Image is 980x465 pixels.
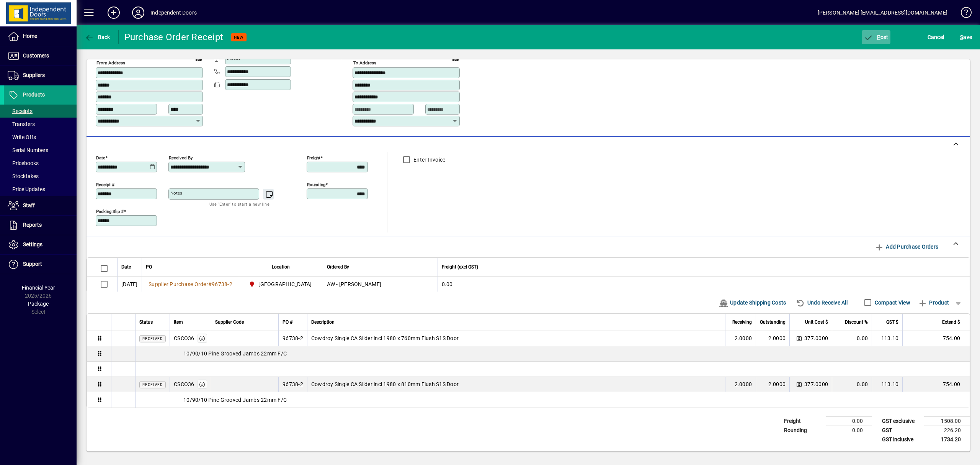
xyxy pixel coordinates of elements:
div: CSCO36 [174,334,194,342]
span: NEW [234,35,243,40]
span: Cancel [928,31,944,43]
span: Extend $ [942,318,960,326]
div: [PERSON_NAME] [EMAIL_ADDRESS][DOMAIN_NAME] [818,7,947,19]
span: 377.0000 [804,380,828,388]
button: Save [958,30,974,44]
a: Supplier Purchase Order#96738-2 [146,280,235,288]
a: Settings [4,235,77,254]
span: S [960,34,963,40]
td: 96738-2 [278,331,307,346]
span: Freight (excl GST) [442,263,478,271]
div: Independent Doors [150,7,197,19]
span: Back [85,34,110,40]
mat-label: Received by [169,155,193,160]
span: # [208,281,212,287]
span: Christchurch [247,280,315,289]
mat-label: Receipt # [96,182,114,187]
span: Receipts [8,108,33,114]
td: 96738-2 [278,377,307,392]
span: Received [142,383,163,387]
a: Staff [4,196,77,215]
td: GST exclusive [878,416,924,426]
div: CSCO36 [174,380,194,388]
td: 0.00 [438,277,970,292]
td: Cowdroy Single CA Slider incl 1980 x 760mm Flush S1S Door [307,331,725,346]
span: Home [23,33,37,39]
td: 754.00 [902,377,970,392]
td: GST [878,426,924,435]
td: 0.00 [826,416,872,426]
td: 226.20 [924,426,970,435]
span: Product [918,296,949,309]
label: Compact View [873,299,910,306]
td: 113.10 [872,377,902,392]
span: Description [311,318,335,326]
span: Price Updates [8,186,45,192]
span: Package [28,301,49,307]
span: Supplier Code [215,318,244,326]
span: Add Purchase Orders [875,241,938,253]
a: Receipts [4,105,77,118]
td: 2.0000 [756,377,789,392]
span: Serial Numbers [8,147,48,153]
div: Ordered By [327,263,434,271]
td: GST inclusive [878,435,924,444]
a: Price Updates [4,183,77,196]
span: Transfers [8,121,35,127]
mat-label: Notes [170,190,182,196]
span: ost [864,34,889,40]
span: [GEOGRAPHIC_DATA] [258,280,312,288]
mat-label: Freight [307,155,320,160]
span: Staff [23,202,35,208]
span: Pricebooks [8,160,39,166]
td: 1734.20 [924,435,970,444]
td: Freight [780,416,826,426]
div: Date [121,263,138,271]
span: Write Offs [8,134,36,140]
button: Add Purchase Orders [872,240,941,254]
span: Products [23,92,45,98]
mat-hint: Use 'Enter' to start a new line [209,200,269,208]
div: 10/90/10 Pine Grooved Jambs 22mm F/C [136,396,970,404]
button: Back [83,30,112,44]
div: Purchase Order Receipt [124,31,224,43]
td: 2.0000 [756,331,789,346]
app-page-header-button: Back [77,30,119,44]
div: 10/90/10 Pine Grooved Jambs 22mm F/C [136,350,970,357]
a: Knowledge Base [955,2,970,26]
span: Received [142,337,163,341]
a: Stocktakes [4,170,77,183]
mat-label: Date [96,155,105,160]
span: 2.0000 [735,380,752,388]
span: Settings [23,241,42,247]
td: AW - [PERSON_NAME] [323,277,438,292]
td: 754.00 [902,331,970,346]
td: 113.10 [872,331,902,346]
span: GST $ [886,318,898,326]
td: 0.00 [832,377,872,392]
button: Product [914,296,953,309]
span: ave [960,31,972,43]
span: 2.0000 [735,334,752,342]
label: Enter Invoice [412,156,445,164]
a: Home [4,27,77,46]
mat-label: Packing Slip # [96,208,124,214]
span: PO [146,263,152,271]
span: Reports [23,222,42,228]
a: Reports [4,216,77,235]
a: Support [4,255,77,274]
span: Outstanding [760,318,786,326]
a: Transfers [4,118,77,131]
button: Cancel [926,30,946,44]
span: Supplier Purchase Order [149,281,208,287]
a: Write Offs [4,131,77,144]
a: Pricebooks [4,157,77,170]
div: Freight (excl GST) [442,263,960,271]
span: Update Shipping Costs [719,296,786,309]
span: 377.0000 [804,334,828,342]
div: PO [146,263,235,271]
button: Update Shipping Costs [716,296,789,309]
span: Undo Receive All [796,296,848,309]
td: Cowdroy Single CA Slider incl 1980 x 810mm Flush S1S Door [307,377,725,392]
td: 0.00 [832,331,872,346]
